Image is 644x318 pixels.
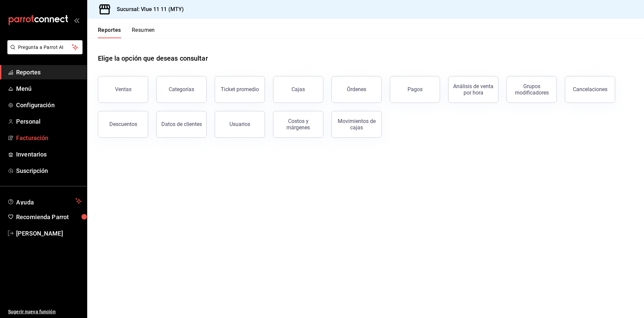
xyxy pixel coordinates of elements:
div: Movimientos de cajas [336,118,377,131]
button: Grupos modificadores [506,76,557,103]
div: Cancelaciones [573,86,607,92]
button: Pagos [390,76,440,103]
a: Cajas [273,76,323,103]
span: Inventarios [16,150,82,159]
button: Ventas [98,76,148,103]
span: Recomienda Parrot [16,212,82,221]
span: [PERSON_NAME] [16,229,82,238]
span: Reportes [16,68,82,77]
div: Costos y márgenes [277,118,319,131]
button: Reportes [98,27,121,38]
button: Ticket promedio [215,76,265,103]
button: Resumen [132,27,155,38]
span: Configuración [16,101,82,110]
div: Datos de clientes [161,121,202,127]
span: Suscripción [16,166,82,175]
h3: Sucursal: Vlue 11 11 (MTY) [111,5,184,13]
button: Descuentos [98,111,148,138]
div: Grupos modificadores [511,83,552,96]
button: Órdenes [331,76,382,103]
div: Órdenes [347,86,366,92]
div: Categorías [169,86,194,92]
div: Usuarios [229,121,250,127]
button: Movimientos de cajas [331,111,382,138]
span: Sugerir nueva función [8,308,82,315]
h1: Elige la opción que deseas consultar [98,53,208,63]
div: Cajas [291,85,305,93]
button: Usuarios [215,111,265,138]
span: Personal [16,117,82,126]
div: Ventas [115,86,131,92]
span: Pregunta a Parrot AI [18,44,72,51]
button: Costos y márgenes [273,111,323,138]
button: Cancelaciones [565,76,615,103]
div: navigation tabs [98,27,155,38]
div: Análisis de venta por hora [452,83,494,96]
button: Análisis de venta por hora [448,76,498,103]
span: Ayuda [16,197,73,205]
div: Ticket promedio [221,86,259,92]
a: Pregunta a Parrot AI [5,49,83,56]
button: Datos de clientes [156,111,207,138]
button: Categorías [156,76,207,103]
div: Descuentos [109,121,137,127]
span: Facturación [16,133,82,142]
span: Menú [16,84,82,93]
div: Pagos [408,86,423,92]
button: Pregunta a Parrot AI [7,40,83,54]
button: open_drawer_menu [74,17,79,23]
